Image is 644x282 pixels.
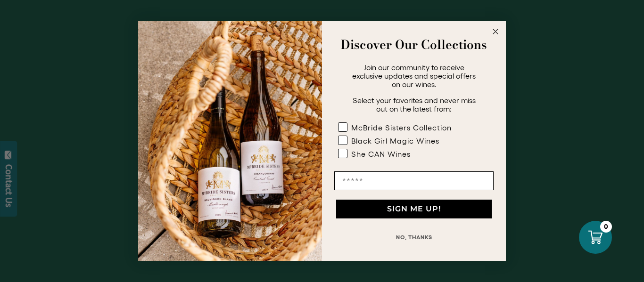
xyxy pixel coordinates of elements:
button: Close dialog [490,26,501,37]
strong: Discover Our Collections [341,35,487,54]
div: She CAN Wines [351,150,411,158]
div: Black Girl Magic Wines [351,137,439,145]
button: NO, THANKS [334,228,494,247]
div: 0 [600,221,612,233]
img: 42653730-7e35-4af7-a99d-12bf478283cf.jpeg [138,21,322,261]
div: McBride Sisters Collection [351,123,452,132]
span: Join our community to receive exclusive updates and special offers on our wines. [352,63,476,89]
span: Select your favorites and never miss out on the latest from: [353,96,476,113]
button: SIGN ME UP! [336,200,492,218]
input: Email [334,171,494,190]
